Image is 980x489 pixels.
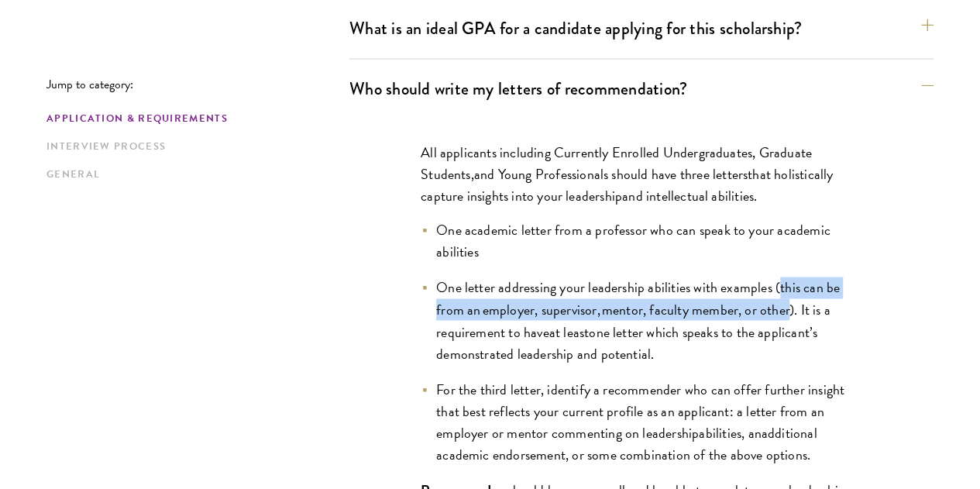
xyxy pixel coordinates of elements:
p: Jump to category: [46,77,349,91]
button: Who should write my letters of recommendation? [349,71,934,106]
span: One letter addressing your leadership abilities with examples (this can be from an employer, supe... [436,277,840,341]
a: General [46,167,340,183]
a: Application & Requirements [46,111,340,127]
span: and intellectual abilities. [622,185,757,206]
span: additional academic endorsement, or some combination of the above options. [436,422,817,464]
span: ve three letters [665,164,748,184]
span: All applicants including Currently Enrolled Undergraduates, Graduate Students [421,142,812,184]
span: and Young Professionals should ha [474,164,665,184]
button: What is an ideal GPA for a candidate applying for this scholarship? [349,11,934,46]
span: one letter which speaks to the applicant’s demonstrated leadership and potential. [436,321,817,363]
a: Interview Process [46,139,340,155]
span: , [471,164,474,184]
span: One academic letter from a professor who can speak to your academic abilities [436,219,830,262]
span: at least [549,321,590,342]
span: abilities, an [699,422,761,443]
span: that holistically capture insights into your leadership [421,164,833,206]
span: For the third letter, identify a recommender who can offer further insight that best reflects you... [436,378,844,443]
